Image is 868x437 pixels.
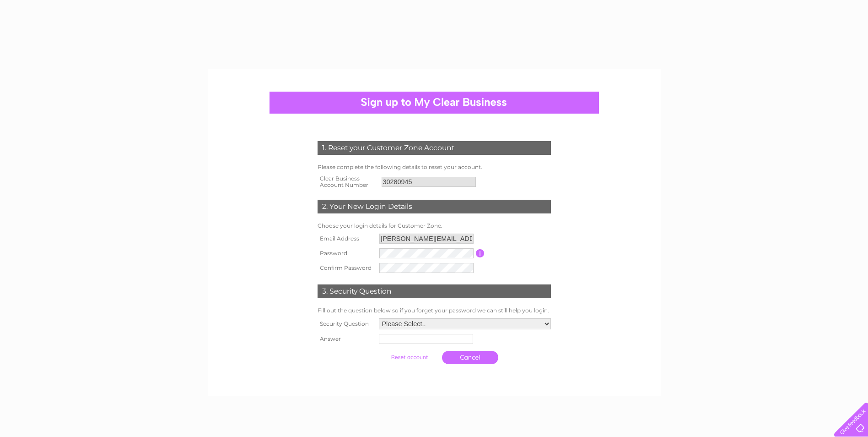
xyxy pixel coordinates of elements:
div: 3. Security Question [318,284,551,298]
th: Answer [315,332,377,346]
td: Fill out the question below so if you forget your password we can still help you login. [315,305,553,316]
input: Submit [381,351,437,364]
th: Confirm Password [315,261,377,275]
th: Clear Business Account Number [315,173,379,191]
td: Please complete the following details to reset your account. [315,162,553,173]
th: Security Question [315,316,377,332]
td: Choose your login details for Customer Zone. [315,220,553,231]
a: Cancel [442,351,498,364]
input: Information [476,249,485,257]
div: 2. Your New Login Details [318,200,551,213]
div: 1. Reset your Customer Zone Account [318,141,551,155]
th: Email Address [315,231,377,246]
th: Password [315,246,377,261]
